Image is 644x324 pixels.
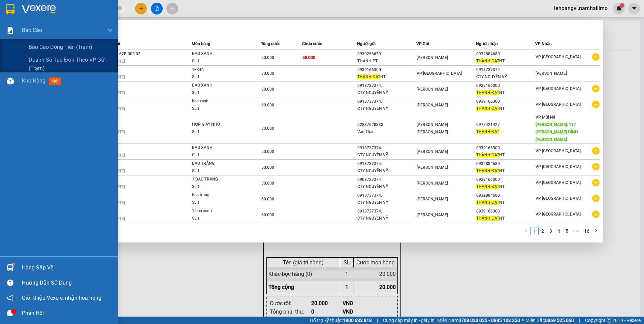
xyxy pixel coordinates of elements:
span: [PERSON_NAME] [417,181,448,186]
span: VP [GEOGRAPHIC_DATA] [536,102,581,107]
span: plus-circle [592,163,600,170]
div: CTY NGUYÊN VỸ [357,167,416,174]
button: left [522,227,530,235]
div: BAO XANH [192,144,243,152]
span: plus-circle [592,147,600,155]
div: Hướng dẫn sử dụng [22,278,113,288]
div: NT [476,199,535,206]
div: NT [357,73,416,80]
span: Kho hàng [22,77,45,84]
span: 30.000 [261,71,274,76]
span: Báo cáo dòng tiền (trạm) [29,43,92,51]
span: Món hàng [192,41,210,46]
a: 1 [531,227,538,235]
div: 0939166300 [476,98,535,105]
div: 0939256639 [357,51,416,58]
div: 0918737374. [357,144,416,152]
div: SL: 1 [192,183,243,191]
span: message [7,310,13,316]
div: CTY NGUYÊN VỸ [476,73,535,80]
span: 50.000 [261,149,274,154]
div: 0932884680 [476,160,535,167]
span: Tổng cước [261,41,280,46]
span: 50.000 [261,165,274,170]
div: 0918737374. [357,160,416,167]
span: VP Mũi Né [536,115,555,120]
span: 60.000 [261,213,274,217]
img: warehouse-icon [7,264,14,271]
span: mới [49,77,61,85]
span: [PERSON_NAME] [PERSON_NAME] [417,122,448,134]
span: [PERSON_NAME] [536,71,567,76]
div: 1 BAO TRẮNG [192,176,243,183]
span: VP [GEOGRAPHIC_DATA] [536,180,581,185]
div: CTY NGUYÊN VỸ [357,199,416,206]
span: [PERSON_NAME] [417,103,448,107]
div: NT [476,152,535,159]
span: 30.000 [261,126,274,131]
span: THÀNH ĐẠT [476,184,499,189]
span: plus-circle [592,179,600,186]
span: question-circle [7,280,13,286]
div: 0939166300 [476,208,535,215]
a: 3 [547,227,554,235]
img: logo-vxr [6,4,14,14]
div: NT [476,183,535,190]
div: bao trắng [192,192,243,199]
span: THÀNH ĐẠT [476,59,499,63]
div: 0977421427 [476,121,535,128]
div: 0932884680 [476,192,535,199]
span: [PERSON_NAME] [417,165,448,170]
div: 0918737374. [357,82,416,89]
div: BAO XANH [192,82,243,89]
span: [PERSON_NAME] [417,197,448,201]
a: 2 [539,227,546,235]
div: SL: 1 [192,128,243,136]
div: SL: 1 [192,73,243,81]
div: 0918737374. [357,192,416,199]
div: CTY NGUYÊN VỸ [357,89,416,96]
li: 16 [582,227,592,235]
div: SL: 1 [192,167,243,175]
div: HỘP GIẤY NHỎ [192,121,243,128]
div: 1k đen [192,66,243,73]
span: plus-circle [592,85,600,92]
span: THÀNH ĐẠT [476,216,499,221]
span: [PERSON_NAME] [417,149,448,154]
span: plus-circle [592,210,600,218]
span: notification [7,295,13,301]
div: 0932884680 [476,51,535,58]
div: SL: 1 [192,58,243,65]
li: 3 [547,227,555,235]
span: Gửi: [6,6,16,13]
div: 0918737374. [357,98,416,105]
div: BAO XANH [192,50,243,58]
span: Giới thiệu Vexere, nhận hoa hồng [22,294,101,302]
div: bao xanh [192,98,243,105]
span: THÀNH ĐẠT [476,153,499,157]
div: Hàng sắp về [22,263,113,273]
div: Vạn Thái [357,128,416,135]
span: Chưa cước [302,41,322,46]
div: 0908737374 [357,176,416,183]
div: 0902680684 [64,37,119,46]
div: Phản hồi [22,308,113,318]
div: CTY NGUYÊN VỸ [357,105,416,112]
span: 30.000 [261,181,274,186]
div: BAO TRẮNG [192,160,243,167]
div: SL: 1 [192,89,243,97]
span: [PERSON_NAME] [417,87,448,92]
span: Nhận: [64,6,80,13]
span: VP [GEOGRAPHIC_DATA] [536,55,581,59]
span: plus-circle [592,195,600,202]
button: right [592,227,600,235]
span: THÀNH ĐẠT [357,74,380,79]
div: 0939166300 [476,82,535,89]
span: 60.000 [261,103,274,107]
li: 4 [555,227,563,235]
span: plus-circle [592,101,600,108]
span: plus-circle [592,53,600,61]
li: Next 5 Pages [571,227,582,235]
span: VP Gửi [416,41,429,46]
span: VP [GEOGRAPHIC_DATA] [536,164,581,169]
